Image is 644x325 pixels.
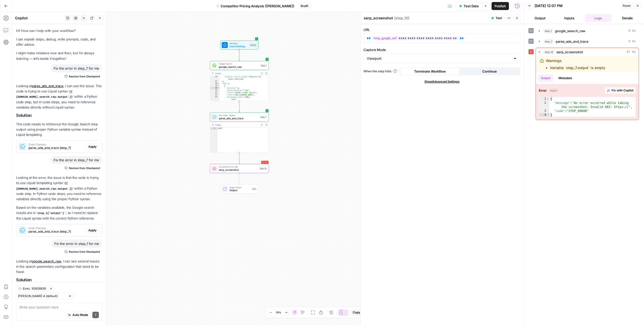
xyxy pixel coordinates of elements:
[394,16,409,21] span: ( step_10 )
[219,168,258,172] span: serp_screenshot
[63,165,102,171] button: Restore from Checkpoint
[210,76,220,80] div: 26
[32,259,61,263] a: google_search_raw
[69,250,100,254] span: Restore from Checkpoint
[628,29,636,33] span: 0 ms
[86,143,99,150] button: Apply
[364,47,520,52] label: Capture Mode
[424,79,460,84] span: Show Advanced Settings
[28,143,84,146] span: Code Changes
[51,64,102,72] div: Fix the error in step_7 for me
[614,14,641,22] button: Details
[496,16,502,20] span: Test
[555,28,585,33] span: google_search_raw
[555,74,575,82] button: Metadata
[546,58,605,70] div: Warnings
[456,2,481,10] button: Test Data
[628,39,636,44] span: 0 ms
[364,16,393,21] textarea: serp_screenshot
[32,84,63,88] a: parse_ads_and_trace
[219,114,258,117] span: Run Code · Python
[213,2,297,10] button: Competitor Pricing Analysis ([PERSON_NAME])
[546,97,549,101] span: Toggle code folding, rows 1 through 4
[239,173,240,184] g: Edge from step_10 to end
[215,72,258,75] div: Output
[556,39,588,44] span: parse_ads_and_trace
[414,69,446,74] span: Terminate Workflow
[492,2,509,10] button: Publish
[15,16,63,21] div: Copilot
[16,37,102,47] p: I can explain steps, debug, write prompts, code, and offer advice.
[210,80,220,82] div: 27
[28,227,84,229] span: Code Changes
[28,229,84,234] span: parse_ads_and_trace (step_7)
[210,184,269,193] div: Single OutputOutputEnd
[16,182,74,190] code: {{ [DOMAIN_NAME]_search_raw.output }}
[549,88,558,93] span: object
[18,294,66,299] input: Claude Sonnet 4 (default)
[264,160,268,165] span: Error
[16,278,102,282] h2: Solution
[605,87,636,94] button: Fix with Copilot
[219,62,259,65] span: Google Search
[229,42,248,45] span: Workflow
[72,313,88,317] span: Auto Mode
[88,228,97,233] span: Apply
[69,74,100,78] span: Restore from Checkpoint
[215,123,258,126] div: Output
[538,74,553,82] button: Output
[543,28,553,33] span: step_1
[210,127,217,130] div: 1
[585,14,612,22] button: Logs
[23,286,46,291] span: Exec. 30828839
[623,4,631,8] span: Reset
[539,88,547,93] strong: Error
[250,43,257,47] div: Inputs
[367,56,511,61] input: Viewport
[460,67,519,75] button: Continue
[556,14,583,22] button: Inputs
[276,310,281,314] span: 75%
[210,94,220,96] div: 33
[63,73,102,79] button: Restore from Checkpoint
[219,165,258,168] span: Screenshot from URL
[16,113,102,118] h2: Solution
[536,27,639,35] button: 0 ms
[539,97,549,101] div: 1
[66,312,90,318] button: Auto Mode
[16,50,102,61] p: I might make mistakes now and then, but I’m always learning — let’s tackle it together!
[210,100,220,126] div: 35
[51,156,102,164] div: Fix the error in step_7 for me
[28,146,84,150] span: parse_ads_and_trace (step_7)
[364,69,397,74] a: When the step fails:
[36,212,66,215] code: step_1['output']
[239,101,240,112] g: Edge from step_1 to step_7
[63,249,102,255] button: Restore from Checkpoint
[259,167,267,170] div: Step 10
[16,285,48,292] button: Exec. 30828839
[539,109,549,113] div: 3
[495,4,506,9] span: Publish
[16,259,102,275] p: Looking at , I can see several issues in the search parameters configuration that need to be fixed:
[210,89,220,91] div: 31
[543,49,554,55] span: step_10
[353,310,360,315] span: Copy
[260,64,267,67] div: Step 1
[210,96,220,100] div: 34
[620,3,633,9] button: Reset
[252,187,257,191] div: End
[210,85,220,87] div: 29
[51,240,102,248] div: Fix the error in step_1 for me
[301,4,308,8] span: Draft
[16,28,102,33] p: Hi! How can I help with your workflow?
[543,39,554,44] span: step_7
[86,227,99,234] button: Apply
[527,14,554,22] button: Output
[217,82,219,85] span: Toggle code folding, rows 28 through 90
[16,205,102,221] p: Based on the variables available, the Google search results are in , so I need to replace the Liq...
[482,69,497,74] span: Continue
[210,113,269,153] div: Run Code · Pythonparse_ads_and_traceStep 7Outputnull
[489,15,504,21] button: Test
[229,44,248,48] span: Input Settings
[210,82,220,85] div: 28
